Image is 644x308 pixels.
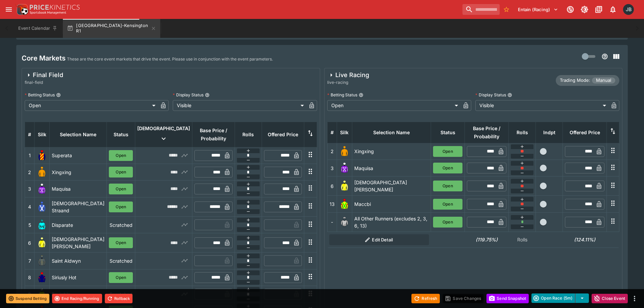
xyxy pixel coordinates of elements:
[592,77,615,84] span: Manual
[30,5,80,10] img: PriceKinetics
[67,56,273,63] p: These are the core event markets that drive the event. Please use in conjunction with the event p...
[327,176,337,196] td: 6
[50,233,107,253] td: [DEMOGRAPHIC_DATA] [PERSON_NAME]
[563,122,607,143] th: Offered Price
[329,234,429,245] button: Edit Detail
[607,3,619,16] button: Notifications
[52,294,102,303] button: End Racing/Running
[327,122,337,143] th: #
[25,147,34,164] td: 1
[37,272,47,283] img: runner 8
[37,150,47,161] img: runner 1
[531,293,589,303] div: split button
[37,167,47,177] img: runner 2
[34,122,50,147] th: Silk
[623,4,634,15] div: Josh Brown
[56,93,61,97] button: Betting Status
[25,79,63,86] span: final-field
[465,122,509,143] th: Base Price / Probability
[22,54,66,63] h4: Core Markets
[192,122,235,147] th: Base Price / Probability
[107,122,135,147] th: Status
[25,233,34,253] td: 6
[352,176,431,196] td: [DEMOGRAPHIC_DATA] [PERSON_NAME]
[262,122,304,147] th: Offered Price
[25,253,34,269] td: 7
[50,147,107,164] td: Superata
[578,3,591,16] button: Toggle light/dark mode
[475,100,609,111] div: Visible
[507,93,512,97] button: Display Status
[339,146,350,157] img: runner 2
[50,269,107,286] td: Siriusly Hot
[514,4,562,15] button: Select Tenant
[14,19,62,38] button: Event Calendar
[630,294,639,303] button: more
[575,293,589,303] button: select merge strategy
[565,236,605,243] h6: (124.11%)
[15,3,28,16] img: PriceKinetics Logo
[593,3,605,16] button: Documentation
[109,167,133,177] button: Open
[109,150,133,161] button: Open
[235,122,262,147] th: Rolls
[486,294,529,303] button: Send Snapshot
[327,143,337,160] td: 2
[50,197,107,216] td: [DEMOGRAPHIC_DATA] Straand
[433,181,462,191] button: Open
[37,219,47,230] img: runner 5
[327,92,357,98] p: Betting Status
[50,122,107,147] th: Selection Name
[339,217,350,228] img: blank-silk.png
[337,122,352,143] th: Silk
[50,216,107,233] td: Disparate
[327,79,369,86] span: live-racing
[431,122,465,143] th: Status
[205,93,210,97] button: Display Status
[352,160,431,176] td: Maquisa
[3,3,15,16] button: open drawer
[109,257,133,264] p: Scratched
[25,100,158,111] div: Open
[339,163,350,173] img: runner 3
[327,71,369,79] div: Live Racing
[352,212,431,232] td: All Other Runners (excludes 2, 3, 6, 13)
[50,253,107,269] td: Saint Aldwyn
[433,199,462,210] button: Open
[433,163,462,173] button: Open
[327,196,337,212] td: 13
[467,236,507,243] h6: (119.75%)
[433,217,462,228] button: Open
[621,2,636,17] button: Josh Brown
[109,202,133,212] button: Open
[105,294,133,303] button: Rollback
[411,294,440,303] button: Refresh
[359,93,363,97] button: Betting Status
[327,100,460,111] div: Open
[25,197,34,216] td: 4
[592,294,628,303] button: Close Event
[462,4,500,15] input: search
[339,181,350,191] img: runner 6
[475,92,506,98] p: Display Status
[352,196,431,212] td: Maccbi
[135,122,192,147] th: [DEMOGRAPHIC_DATA]
[37,237,47,248] img: runner 6
[37,184,47,194] img: runner 3
[509,122,536,143] th: Rolls
[25,92,55,98] p: Betting Status
[173,100,306,111] div: Visible
[352,122,431,143] th: Selection Name
[433,146,462,157] button: Open
[50,164,107,181] td: Xingxing
[560,77,590,84] p: Trading Mode:
[37,202,47,212] img: runner 4
[50,181,107,197] td: Maquisa
[339,199,350,210] img: runner 13
[30,11,66,14] img: Sportsbook Management
[327,212,337,232] td: -
[25,286,34,303] td: 9
[25,269,34,286] td: 8
[564,3,576,16] button: Connected to PK
[109,237,133,248] button: Open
